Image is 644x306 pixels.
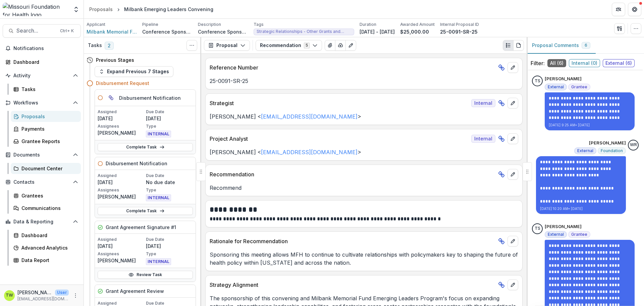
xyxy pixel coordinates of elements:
p: Assigned [98,109,145,115]
button: edit [507,98,518,108]
div: Data Report [21,257,75,264]
button: Parent task [106,92,116,103]
a: Payments [11,123,81,134]
p: $25,000.00 [400,28,429,35]
p: No due date [146,179,193,186]
a: Complete Task [98,143,193,151]
h4: Previous Stages [96,56,134,63]
button: edit [507,169,518,180]
a: Tasks [11,84,81,95]
h4: Disbursement Request [96,80,149,87]
p: Description [198,21,221,28]
button: PDF view [513,40,524,51]
p: Project Analyst [210,135,469,143]
span: Documents [13,152,70,158]
a: Review Task [98,271,193,279]
span: INTERNAL [146,131,171,137]
div: Tara Strome [535,79,540,83]
p: Rationale for Recommendation [210,237,495,245]
a: Document Center [11,163,81,174]
p: [PERSON_NAME] [98,129,145,136]
h5: Disbursement Notification [119,94,181,101]
span: Strategic Relationships - Other Grants and Contracts [257,29,351,34]
span: External [577,148,593,153]
p: [DATE] 9:25 AM • [DATE] [549,123,631,128]
span: Data & Reporting [13,219,70,225]
button: edit [507,236,518,247]
span: Grantee [571,232,587,237]
div: Grantee Reports [21,138,75,145]
p: Duration [360,21,376,28]
button: Open Data & Reporting [3,216,81,227]
p: Type [146,187,193,193]
span: INTERNAL [146,194,171,201]
p: Recommendation [210,170,495,178]
p: [PERSON_NAME] < > [210,113,518,121]
a: Grantee Reports [11,136,81,147]
p: Type [146,251,193,257]
p: Assignees [98,251,145,257]
span: Activity [13,73,70,79]
button: Get Help [628,3,641,16]
p: User [55,290,69,296]
p: Recommend [210,184,518,192]
p: [PERSON_NAME] < > [210,148,518,156]
p: 25-0091-SR-25 [440,28,478,35]
p: [DATE] [98,243,145,250]
span: External [548,232,564,237]
p: Strategy Alignment [210,281,495,289]
a: Milbank Memorial Fund [87,28,137,35]
p: Conference Sponsorship - Milbank Emerging Leaders Convening [198,28,248,35]
span: External ( 6 ) [603,59,635,67]
p: [PERSON_NAME] [98,257,145,264]
h5: Disbursement Notification [106,160,167,167]
div: Ctrl + K [59,27,75,35]
span: External [548,85,564,89]
p: Pipeline [142,21,158,28]
button: edit [507,133,518,144]
button: Edit as form [345,40,356,51]
span: Notifications [13,46,78,51]
span: INTERNAL [146,258,171,265]
button: Open Documents [3,149,81,160]
p: Due Date [146,173,193,179]
button: Recommendation5 [256,40,322,51]
div: Dashboard [21,232,75,239]
p: Due Date [146,236,193,243]
button: Open Workflows [3,97,81,108]
p: [DATE] 10:20 AM • [DATE] [540,206,622,211]
div: Advanced Analytics [21,244,75,251]
button: Search... [3,24,81,38]
button: edit [507,62,518,73]
div: Wendy Rohrbach [630,143,637,147]
img: Missouri Foundation for Health logo [3,3,69,16]
p: Applicant [87,21,105,28]
h3: Tasks [88,43,102,48]
p: Tags [254,21,264,28]
p: Strategist [210,99,469,107]
p: Awarded Amount [400,21,435,28]
a: Communications [11,203,81,214]
div: Document Center [21,165,75,172]
p: [PERSON_NAME] [545,223,582,230]
button: View Attached Files [325,40,335,51]
p: [PERSON_NAME] [589,140,626,146]
p: Due Date [146,109,193,115]
button: Partners [612,3,625,16]
p: Assignees [98,123,145,129]
span: Workflows [13,100,70,106]
div: Tara Strome [535,226,540,231]
button: Toggle View Cancelled Tasks [186,40,197,51]
p: Reference Number [210,63,495,72]
p: Assigned [98,173,145,179]
a: Data Report [11,255,81,266]
div: Communications [21,205,75,212]
p: [PERSON_NAME] [545,76,582,82]
span: 6 [585,43,587,48]
div: Grantees [21,192,75,199]
button: edit [507,279,518,290]
p: [DATE] [98,179,145,186]
button: More [71,292,79,300]
a: Grantees [11,190,81,201]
